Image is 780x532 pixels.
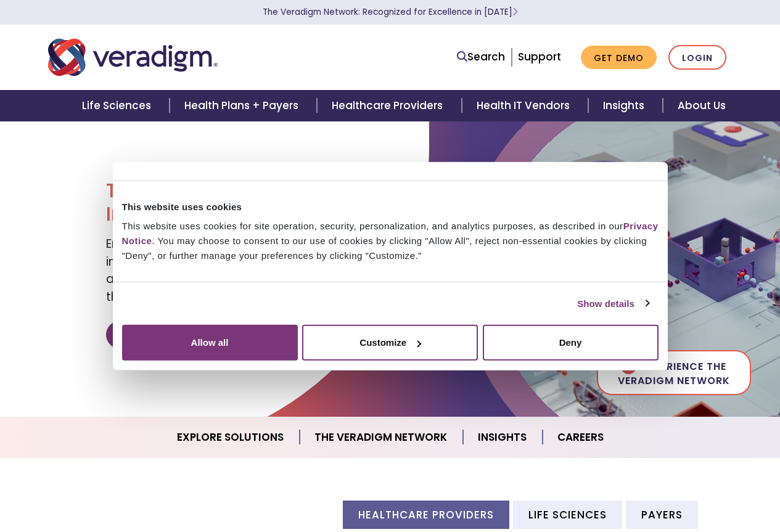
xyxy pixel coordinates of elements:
[48,37,218,78] img: Veradigm logo
[512,6,518,18] span: Learn More
[581,46,657,70] a: Get Demo
[106,235,377,305] span: Empowering our clients with trusted data, insights, and solutions to help reduce costs and improv...
[513,501,622,528] li: Life Sciences
[668,45,726,70] a: Login
[302,325,478,361] button: Customize
[457,49,505,65] a: Search
[463,422,543,453] a: Insights
[106,321,297,349] a: Discover Veradigm's Value
[518,49,561,64] a: Support
[122,199,659,214] div: This website uses cookies
[543,422,618,453] a: Careers
[106,179,380,226] h1: Transforming Health, Insightfully®
[317,90,461,121] a: Healthcare Providers
[300,422,463,453] a: The Veradigm Network
[263,6,518,18] a: The Veradigm Network: Recognized for Excellence in [DATE]Learn More
[122,325,298,361] button: Allow all
[122,221,659,246] a: Privacy Notice
[162,422,300,453] a: Explore Solutions
[170,90,317,121] a: Health Plans + Payers
[343,501,509,528] li: Healthcare Providers
[462,90,588,121] a: Health IT Vendors
[483,325,659,361] button: Deny
[122,219,659,263] div: This website uses cookies for site operation, security, personalization, and analytics purposes, ...
[67,90,170,121] a: Life Sciences
[626,501,698,528] li: Payers
[588,90,663,121] a: Insights
[577,296,649,311] a: Show details
[663,90,741,121] a: About Us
